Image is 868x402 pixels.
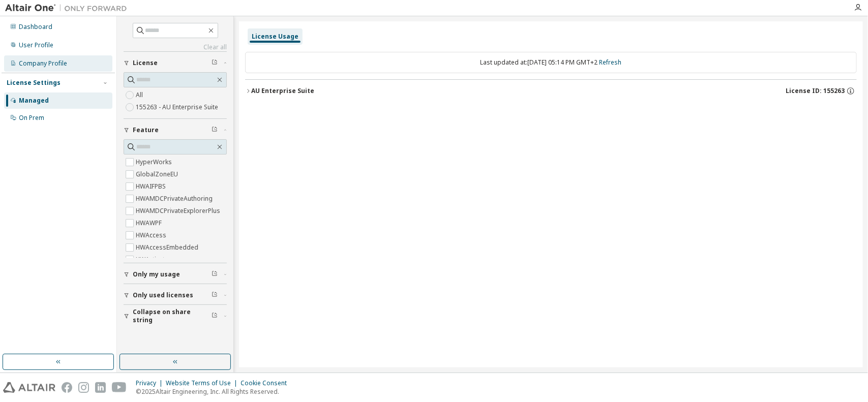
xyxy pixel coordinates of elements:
[124,52,227,74] button: License
[112,382,127,393] img: youtube.svg
[19,114,44,122] div: On Prem
[252,33,298,41] div: License Usage
[133,291,193,299] span: Only used licenses
[95,382,106,393] img: linkedin.svg
[133,308,212,324] span: Collapse on share string
[124,263,227,286] button: Only my usage
[245,80,857,102] button: AU Enterprise SuiteLicense ID: 155263
[78,382,89,393] img: instagram.svg
[124,284,227,306] button: Only used licenses
[136,387,293,396] p: © 2025 Altair Engineering, Inc. All Rights Reserved.
[136,89,145,101] label: All
[251,87,314,95] div: AU Enterprise Suite
[136,254,170,266] label: HWActivate
[136,101,220,113] label: 155263 - AU Enterprise Suite
[19,97,49,105] div: Managed
[136,168,180,180] label: GlobalZoneEU
[136,180,168,193] label: HWAIFPBS
[19,41,53,49] div: User Profile
[19,59,67,68] div: Company Profile
[124,119,227,141] button: Feature
[124,43,227,51] a: Clear all
[136,156,174,168] label: HyperWorks
[136,217,164,229] label: HWAWPF
[7,79,61,87] div: License Settings
[5,3,132,13] img: Altair One
[3,382,55,393] img: altair_logo.svg
[241,379,293,387] div: Cookie Consent
[212,291,218,299] span: Clear filter
[136,205,222,217] label: HWAMDCPrivateExplorerPlus
[136,241,200,254] label: HWAccessEmbedded
[212,312,218,320] span: Clear filter
[166,379,241,387] div: Website Terms of Use
[19,23,52,31] div: Dashboard
[245,52,857,73] div: Last updated at: [DATE] 05:14 PM GMT+2
[133,270,180,279] span: Only my usage
[600,58,622,67] a: Refresh
[212,126,218,134] span: Clear filter
[133,59,158,67] span: License
[124,305,227,327] button: Collapse on share string
[212,270,218,279] span: Clear filter
[133,126,159,134] span: Feature
[62,382,72,393] img: facebook.svg
[136,379,166,387] div: Privacy
[212,59,218,67] span: Clear filter
[136,193,215,205] label: HWAMDCPrivateAuthoring
[786,87,845,95] span: License ID: 155263
[136,229,168,241] label: HWAccess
